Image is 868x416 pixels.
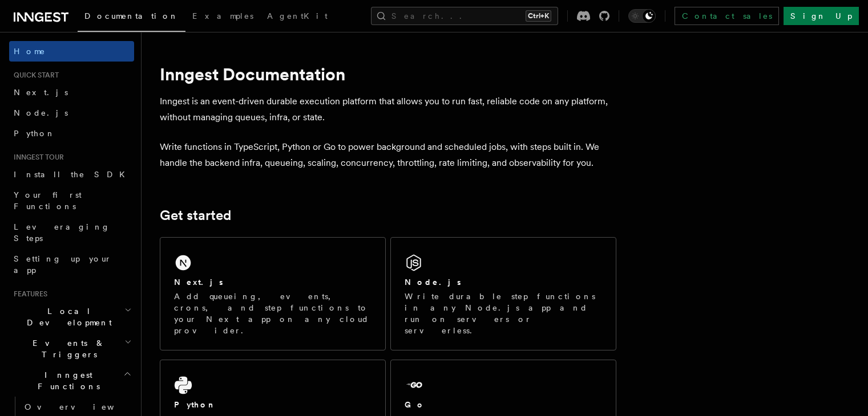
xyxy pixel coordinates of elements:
[405,399,425,410] h2: Go
[628,9,656,23] button: Toggle dark mode
[174,399,216,410] h2: Python
[405,276,461,288] h2: Node.js
[174,276,223,288] h2: Next.js
[390,237,616,350] a: Node.jsWrite durable step functions in any Node.js app and run on servers or serverless.
[160,139,616,171] p: Write functions in TypeScript, Python or Go to power background and scheduled jobs, with steps bu...
[9,164,134,185] a: Install the SDK
[185,3,260,31] a: Examples
[9,217,134,248] a: Leveraging Steps
[14,108,68,117] span: Node.js
[675,7,779,25] a: Contact sales
[9,153,64,162] span: Inngest tour
[371,7,558,25] button: Search...Ctrl+K
[14,170,132,179] span: Install the SDK
[14,254,112,275] span: Setting up your app
[9,301,134,333] button: Local Development
[174,291,372,336] p: Add queueing, events, crons, and step functions to your Next app on any cloud provider.
[9,123,134,144] a: Python
[160,93,616,125] p: Inngest is an event-driven durable execution platform that allows you to run fast, reliable code ...
[9,369,123,392] span: Inngest Functions
[25,402,142,411] span: Overview
[9,103,134,123] a: Node.js
[14,129,55,138] span: Python
[9,82,134,103] a: Next.js
[192,11,253,21] span: Examples
[160,207,231,223] a: Get started
[9,248,134,280] a: Setting up your app
[9,41,134,62] a: Home
[9,289,47,299] span: Features
[14,190,82,211] span: Your first Functions
[260,3,334,31] a: AgentKit
[9,333,134,365] button: Events & Triggers
[9,71,59,80] span: Quick start
[14,222,110,243] span: Leveraging Steps
[9,305,124,328] span: Local Development
[267,11,328,21] span: AgentKit
[9,337,124,360] span: Events & Triggers
[84,11,179,21] span: Documentation
[9,365,134,397] button: Inngest Functions
[405,291,602,336] p: Write durable step functions in any Node.js app and run on servers or serverless.
[14,46,46,57] span: Home
[78,3,185,32] a: Documentation
[526,10,551,22] kbd: Ctrl+K
[160,64,616,84] h1: Inngest Documentation
[784,7,859,25] a: Sign Up
[160,237,386,350] a: Next.jsAdd queueing, events, crons, and step functions to your Next app on any cloud provider.
[14,88,68,97] span: Next.js
[9,185,134,217] a: Your first Functions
